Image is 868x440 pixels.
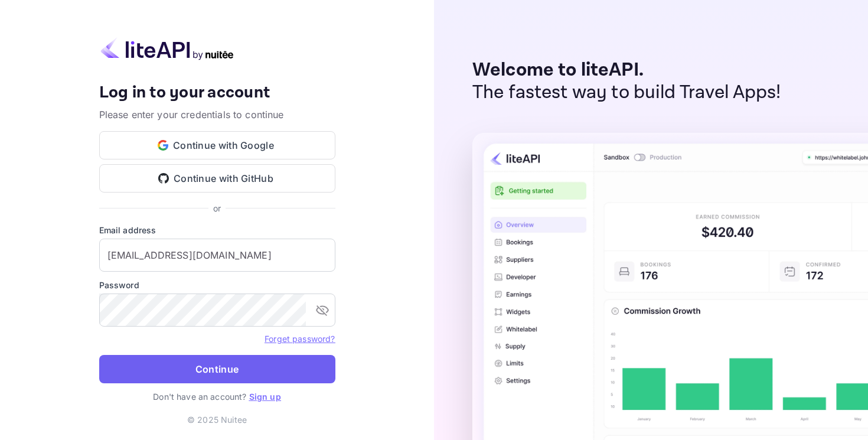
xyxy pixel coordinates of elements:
label: Password [99,279,335,291]
p: Please enter your credentials to continue [99,107,335,122]
a: Forget password? [265,334,335,344]
a: Forget password? [265,333,335,344]
button: Continue with Google [99,131,335,159]
h4: Log in to your account [99,83,335,103]
button: Continue [99,355,335,383]
a: Sign up [249,392,281,402]
p: Don't have an account? [99,390,335,403]
img: liteapi [99,37,235,60]
input: Enter your email address [99,239,335,272]
p: Welcome to liteAPI. [472,59,781,82]
p: or [213,202,221,214]
p: The fastest way to build Travel Apps! [472,82,781,104]
button: toggle password visibility [311,298,334,322]
label: Email address [99,224,335,236]
p: © 2025 Nuitee [187,413,247,426]
button: Continue with GitHub [99,164,335,193]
